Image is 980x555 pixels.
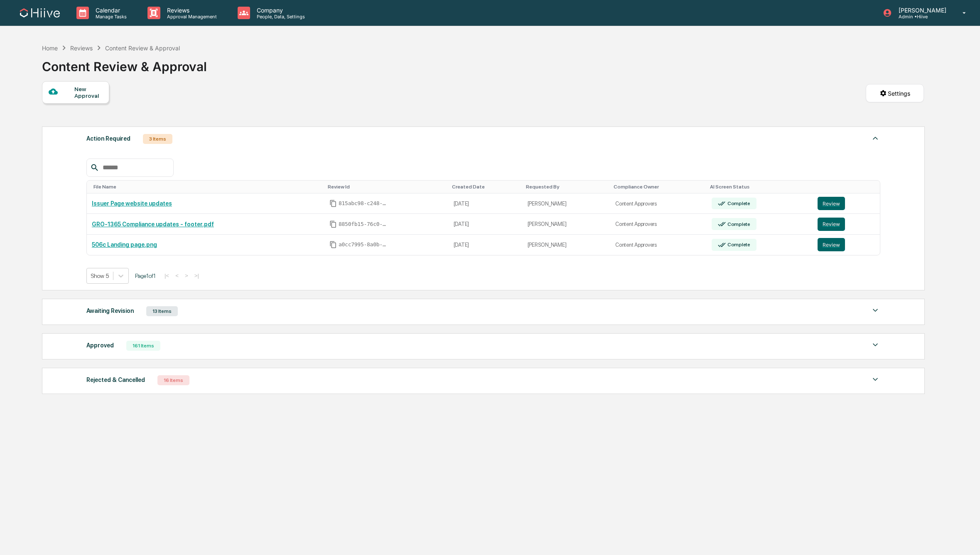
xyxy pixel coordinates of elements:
div: Home [42,45,58,52]
td: Content Approvers [610,193,707,214]
td: [DATE] [449,193,523,214]
img: caret [870,340,880,350]
a: Review [818,238,875,251]
p: Company [250,7,309,14]
td: [PERSON_NAME] [523,193,611,214]
span: 815abc98-c248-4f62-a147-d06131b3a24d [339,200,388,207]
p: Reviews [160,7,221,14]
a: Review [818,197,875,210]
p: People, Data, Settings [250,14,309,20]
button: |< [162,272,172,279]
button: >| [192,272,201,279]
div: Toggle SortBy [819,184,877,190]
div: New Approval [74,86,102,99]
td: [PERSON_NAME] [523,235,611,255]
div: Action Required [86,133,130,144]
span: Copy Id [329,200,337,207]
button: Review [818,238,845,251]
td: [PERSON_NAME] [523,214,611,235]
button: < [173,272,181,279]
a: 506c Landing page.png [92,241,157,248]
div: 161 Items [126,341,160,351]
td: [DATE] [449,235,523,255]
button: Settings [866,84,924,102]
span: Copy Id [329,221,337,228]
img: logo [20,8,60,17]
div: Awaiting Revision [86,305,134,316]
a: Review [818,218,875,231]
p: Admin • Hiive [892,14,951,20]
iframe: Open customer support [953,528,976,550]
td: Content Approvers [610,235,707,255]
p: [PERSON_NAME] [892,7,951,14]
div: Toggle SortBy [614,184,703,190]
td: [DATE] [449,214,523,235]
p: Approval Management [160,14,221,20]
div: Complete [726,221,750,227]
div: 16 Items [157,375,189,385]
img: caret [870,374,880,384]
a: GRO-1365 Compliance updates - footer.pdf [92,221,214,228]
div: Approved [86,340,114,351]
p: Manage Tasks [89,14,131,20]
a: Issuer Page website updates [92,200,172,207]
div: Toggle SortBy [328,184,445,190]
div: Toggle SortBy [710,184,809,190]
div: Toggle SortBy [93,184,321,190]
div: Complete [726,201,750,206]
span: a0cc7995-8a0b-4b72-ac1a-878fd3692143 [339,241,388,248]
div: Content Review & Approval [42,52,207,74]
div: Reviews [70,45,93,52]
div: Toggle SortBy [526,184,607,190]
div: 13 Items [146,306,178,316]
div: Complete [726,242,750,248]
div: 3 Items [143,134,172,144]
div: Toggle SortBy [452,184,519,190]
img: caret [870,133,880,143]
p: Calendar [89,7,131,14]
div: Rejected & Cancelled [86,374,145,385]
td: Content Approvers [610,214,707,235]
span: Page 1 of 1 [135,273,156,279]
button: > [182,272,191,279]
img: caret [870,305,880,315]
span: Copy Id [329,241,337,248]
div: Content Review & Approval [105,45,180,52]
button: Review [818,197,845,210]
button: Review [818,218,845,231]
span: 8850fb15-76c0-443e-acb7-22e5fcd2af78 [339,221,388,228]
